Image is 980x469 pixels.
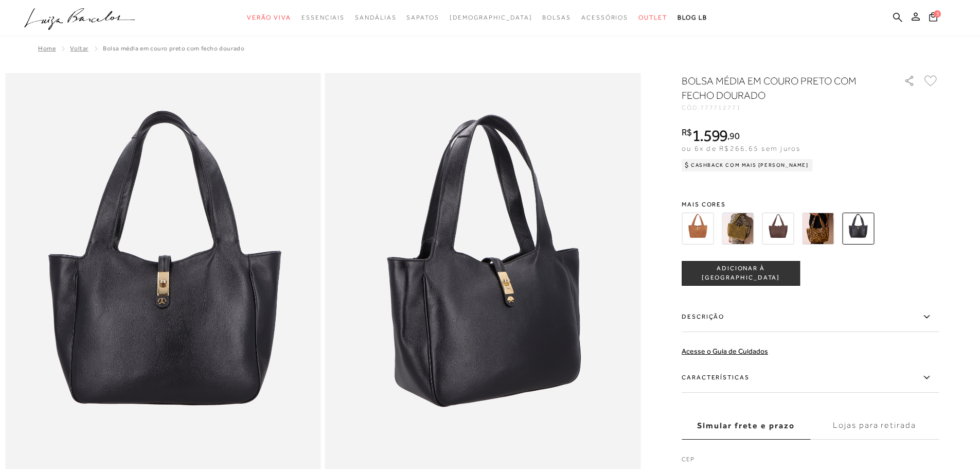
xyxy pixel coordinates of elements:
span: 3 [934,10,941,18]
span: Bolsas [542,14,571,21]
span: 1.599 [692,126,728,145]
img: BOLSA MÉDIA EM CAMURÇA VERDE ASPARGO COM FECHO DOURADO [722,213,754,245]
label: Características [682,363,939,393]
span: Verão Viva [247,14,291,21]
button: 3 [926,11,940,25]
label: CEP [682,455,939,469]
span: ou 6x de R$266,65 sem juros [682,144,800,152]
span: BOLSA MÉDIA EM COURO PRETO COM FECHO DOURADO [103,45,244,52]
img: BOLSA MÉDIA EM COURO CAFÉ COM FECHO DOURADO [762,213,794,245]
h1: BOLSA MÉDIA EM COURO PRETO COM FECHO DOURADO [682,74,875,102]
a: categoryNavScreenReaderText [406,8,439,27]
span: Outlet [638,14,667,21]
a: categoryNavScreenReaderText [301,8,345,27]
a: categoryNavScreenReaderText [355,8,396,27]
span: 90 [729,130,739,141]
a: noSubCategoriesText [450,8,532,27]
span: Essenciais [301,14,345,21]
a: Home [38,45,56,52]
label: Simular frete e prazo [682,412,810,440]
img: BOLSA MÉDIA EM CAMURÇA CARAMELO COM FECHO DOURADO [682,213,714,245]
a: categoryNavScreenReaderText [542,8,571,27]
span: Sapatos [406,14,439,21]
i: R$ [682,128,692,137]
button: ADICIONAR À [GEOGRAPHIC_DATA] [682,261,800,286]
a: Acesse o Guia de Cuidados [682,347,768,355]
span: Mais cores [682,201,939,207]
span: [DEMOGRAPHIC_DATA] [450,14,532,21]
img: BOLSA MÉDIA EM COURO ONÇA COM FECHO DOURADO [802,213,834,245]
i: , [727,131,739,141]
label: Lojas para retirada [810,412,939,440]
a: Voltar [70,45,88,52]
img: BOLSA MÉDIA EM COURO PRETO COM FECHO DOURADO [842,213,874,245]
a: categoryNavScreenReaderText [247,8,291,27]
span: Acessórios [581,14,628,21]
a: categoryNavScreenReaderText [581,8,628,27]
span: BLOG LB [678,14,707,21]
a: categoryNavScreenReaderText [638,8,667,27]
div: Cashback com Mais [PERSON_NAME] [682,159,813,171]
a: BLOG LB [678,8,707,27]
label: Descrição [682,302,939,332]
span: ADICIONAR À [GEOGRAPHIC_DATA] [682,264,799,282]
span: Sandálias [355,14,396,21]
div: CÓD: [682,105,887,111]
span: 777712771 [700,104,741,111]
